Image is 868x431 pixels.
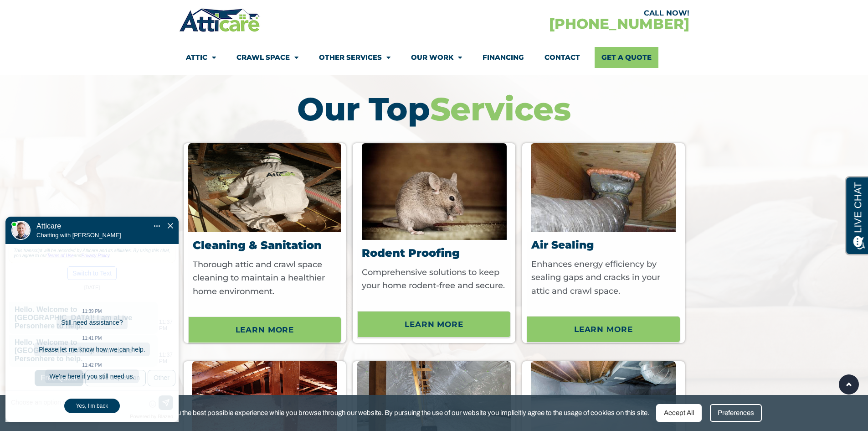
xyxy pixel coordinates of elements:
div: Accept All [656,404,702,422]
a: Get A Quote [595,47,658,68]
div: We're here if you still need us. [45,189,139,203]
div: 11:39 PM [5,129,179,134]
div: Please let me know how we can help. [34,162,149,176]
div: Move [36,42,137,58]
h1: Atticare [36,42,137,50]
a: Financing [483,47,524,68]
a: Attic [186,47,216,68]
a: Contact [544,47,580,68]
font: Services [430,89,571,129]
a: Our Work [411,47,462,68]
nav: Menu [186,47,683,68]
div: Preferences [710,404,762,422]
div: 11:41 PM [5,156,179,161]
img: Rodent diseases [362,143,507,240]
a: Learn More [188,317,342,343]
div: 11:42 PM [5,182,179,188]
a: Crawl Space [236,47,298,68]
div: Still need assistance? [56,135,127,149]
p: Thorough attic and crawl space cleaning to maintain a healthier home environment. [193,258,339,312]
h2: Our Top [184,93,685,125]
p: Enhances energy efficiency by sealing gaps and cracks in your attic and crawl space. [531,258,678,312]
h3: Rodent Proofing [362,247,508,259]
p: Chatting with [PERSON_NAME] [36,52,137,58]
a: Other Services [319,47,390,68]
img: Close Chat [168,43,173,48]
span: Opens a chat window [22,7,73,19]
div: Action Menu [154,43,161,50]
div: Atticare [36,180,136,208]
span: We use cookies to give you the best possible experience while you browse through our website. By ... [100,407,649,419]
div: Yes, I'm back [64,218,120,233]
h3: Cleaning & Sanitation [193,239,339,251]
img: Live Agent [11,41,31,60]
a: Learn More [527,316,680,343]
span: Learn More [574,322,633,337]
span: Learn More [236,322,294,338]
span: Learn More [405,317,463,332]
div: CALL NOW! [434,10,689,17]
p: Comprehensive solutions to keep your home rodent-free and secure. [362,266,508,306]
a: Learn More [357,311,511,338]
span: Close Chat [168,42,173,50]
h3: Air Sealing [531,239,678,251]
